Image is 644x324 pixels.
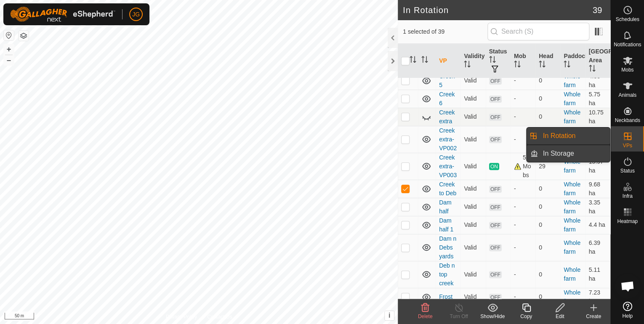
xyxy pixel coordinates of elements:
[509,313,543,320] div: Copy
[585,72,610,90] td: 4.88 ha
[527,145,610,162] li: In Storage
[564,62,570,69] p-sorticon: Activate to sort
[593,4,602,16] span: 39
[439,73,455,88] a: Creek 5
[535,288,560,306] td: 0
[585,126,610,153] td: 13.74 ha
[535,234,560,261] td: 0
[19,31,29,41] button: Map Layers
[564,73,580,88] a: Whole farm
[439,154,457,178] a: Creek extra-VP003
[538,127,610,144] a: In Rotation
[585,153,610,180] td: 15.97 ha
[535,153,560,180] td: 29
[489,204,502,211] span: OFF
[460,90,485,108] td: Valid
[535,180,560,198] td: 0
[514,292,532,301] div: -
[611,298,644,322] a: Help
[514,62,521,69] p-sorticon: Activate to sort
[543,313,577,320] div: Edit
[585,198,610,216] td: 3.35 ha
[514,184,532,193] div: -
[535,90,560,108] td: 0
[615,17,639,22] span: Schedules
[489,294,502,301] span: OFF
[489,271,502,278] span: OFF
[489,57,496,64] p-sorticon: Activate to sort
[560,44,585,78] th: Paddock
[439,127,457,151] a: Creek extra-VP002
[514,76,532,85] div: -
[514,94,532,103] div: -
[564,289,580,305] a: Whole farm
[615,118,640,123] span: Neckbands
[4,44,14,54] button: +
[487,23,589,40] input: Search (S)
[439,109,455,125] a: Creek extra
[564,239,580,255] a: Whole farm
[585,216,610,234] td: 4.4 ha
[460,234,485,261] td: Valid
[535,108,560,126] td: 0
[436,44,460,78] th: VP
[403,5,593,15] h2: In Rotation
[564,109,580,125] a: Whole farm
[460,44,485,78] th: Validity
[489,186,502,193] span: OFF
[489,136,502,143] span: OFF
[489,114,502,121] span: OFF
[489,244,502,251] span: OFF
[538,145,610,162] a: In Storage
[439,91,455,106] a: Creek 6
[618,93,636,98] span: Animals
[439,181,456,197] a: Creek to Deb
[621,67,633,72] span: Mobs
[460,288,485,306] td: Valid
[535,216,560,234] td: 0
[418,313,433,319] span: Delete
[539,62,546,69] p-sorticon: Activate to sort
[527,127,610,144] li: In Rotation
[4,55,14,65] button: –
[514,270,532,279] div: -
[585,108,610,126] td: 10.75 ha
[486,44,511,78] th: Status
[439,199,452,215] a: Dam half
[4,30,14,40] button: Reset Map
[514,220,532,229] div: -
[442,313,476,320] div: Turn Off
[460,198,485,216] td: Valid
[460,72,485,90] td: Valid
[460,216,485,234] td: Valid
[439,235,456,260] a: Dam n Debs yards
[585,234,610,261] td: 6.39 ha
[439,217,453,233] a: Dam half 1
[620,168,634,173] span: Status
[617,219,638,224] span: Heatmap
[614,42,641,47] span: Notifications
[589,66,596,73] p-sorticon: Activate to sort
[439,262,455,287] a: Deb n top creek
[460,180,485,198] td: Valid
[535,261,560,288] td: 0
[166,313,197,321] a: Privacy Policy
[489,222,502,229] span: OFF
[421,57,428,64] p-sorticon: Activate to sort
[514,202,532,211] div: -
[585,90,610,108] td: 5.75 ha
[511,44,535,78] th: Mob
[460,108,485,126] td: Valid
[577,313,610,320] div: Create
[460,261,485,288] td: Valid
[10,7,115,22] img: Gallagher Logo
[585,288,610,306] td: 7.23 ha
[489,163,499,170] span: ON
[514,112,532,121] div: -
[514,135,532,144] div: -
[410,57,416,64] p-sorticon: Activate to sort
[403,27,487,36] span: 1 selected of 39
[564,91,580,106] a: Whole farm
[514,153,532,180] div: 5 Mobs
[543,149,574,159] span: In Storage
